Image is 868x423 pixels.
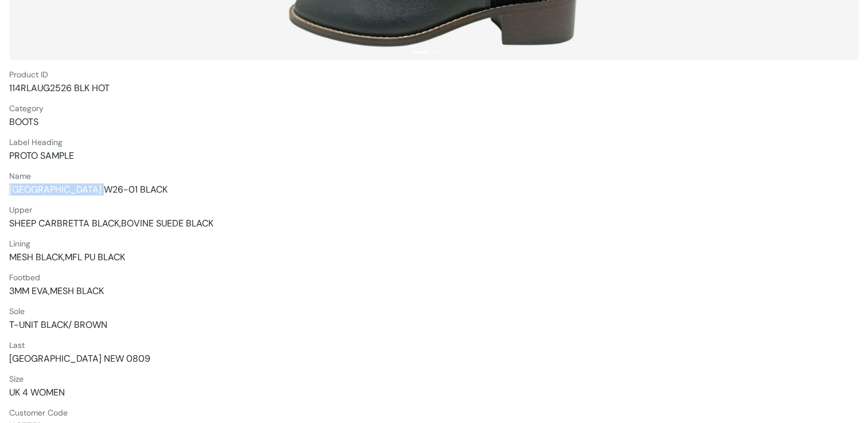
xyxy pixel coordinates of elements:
[9,82,859,94] span: 114RLAUG2526 BLK HOT
[9,103,859,113] span: Category
[9,408,859,418] span: Customer Code
[9,340,859,350] span: Last
[9,238,859,249] span: Lining
[446,52,455,53] button: 3
[9,150,859,162] span: PROTO SAMPLE
[9,272,859,283] span: Footbed
[414,52,427,53] button: 1
[9,137,859,147] span: Label Heading
[9,285,859,297] span: 3MM EVA,MESH BLACK
[9,69,859,80] span: Product ID
[9,116,859,128] span: BOOTS
[432,52,441,53] button: 2
[9,319,859,331] span: T-UNIT BLACK/ BROWN
[9,306,859,316] span: Sole
[9,205,859,215] span: Upper
[9,217,859,229] span: SHEEP CARBRETTA BLACK,BOVINE SUEDE BLACK
[9,251,859,263] span: MESH BLACK,MFL PU BLACK
[9,183,859,195] span: [GEOGRAPHIC_DATA] W26-01 BLACK
[9,352,859,365] span: [GEOGRAPHIC_DATA] NEW 0809
[9,171,859,181] span: Name
[9,386,859,398] span: UK 4 WOMEN
[9,374,859,384] span: Size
